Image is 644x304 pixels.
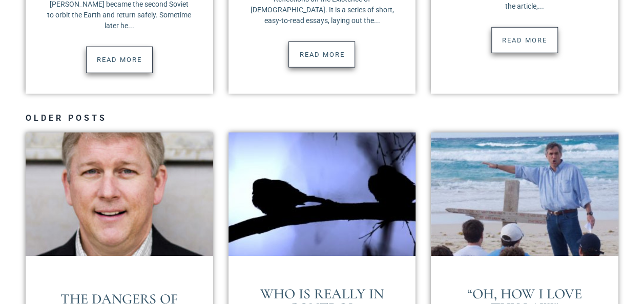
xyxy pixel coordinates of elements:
a: Older Posts [26,113,107,123]
a: Read more about Life’s Most Significant Question [86,47,153,73]
a: Read more about A Life Changed by the Messianic Prophecies [288,41,355,68]
a: Read more about Anger Issues [491,27,558,54]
